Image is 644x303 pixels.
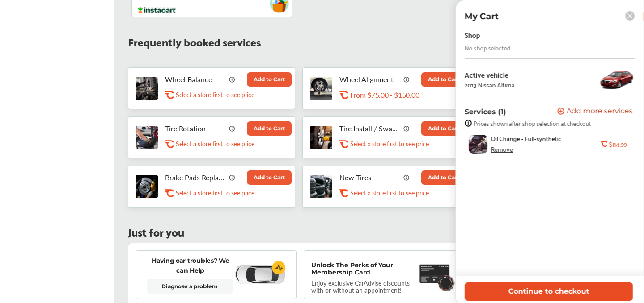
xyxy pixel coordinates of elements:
p: Tire Rotation [165,124,226,133]
img: 8248_st0640_046.jpg [599,66,635,93]
button: Add more services [557,108,633,116]
p: Services (1) [465,108,506,116]
div: No shop selected [465,44,511,51]
img: info_icon_vector.svg [403,174,410,180]
p: My Cart [465,11,499,21]
p: Tire Install / Swap Tires [339,124,400,133]
p: From $75.00 - $150.00 [350,91,419,99]
button: Add to Cart [421,72,466,87]
p: Enjoy exclusive CarAdvise discounts with or without an appointment! [311,279,419,294]
p: New Tires [339,173,400,182]
img: tire-wheel-balance-thumb.jpg [136,77,158,100]
span: Add more services [567,108,633,116]
button: Add to Cart [421,121,466,136]
p: Select a store first to see price [176,140,254,148]
img: info_icon_vector.svg [229,125,235,131]
img: info_icon_vector.svg [229,76,235,82]
span: Prices shown after shop selection at checkout [474,120,591,127]
div: Remove [491,145,513,153]
a: Diagnose a problem [147,279,233,294]
p: Just for you [128,227,184,236]
p: Frequently booked services [128,37,261,46]
div: Shop [465,29,480,41]
button: Add to Cart [247,72,292,87]
img: diagnose-vehicle.c84bcb0a.svg [234,265,285,284]
img: instacart-logo.217963cc.svg [137,7,177,13]
img: brake-pads-replacement-thumb.jpg [136,175,158,198]
p: Having car troubles? We can Help [147,256,234,275]
p: Wheel Alignment [339,75,400,83]
img: info_icon_vector.svg [403,125,410,131]
img: info_icon_vector.svg [403,76,410,82]
img: badge.f18848ea.svg [437,274,455,291]
p: Brake Pads Replacement [165,173,226,182]
img: cardiogram-logo.18e20815.svg [272,261,285,274]
b: $114.99 [609,141,627,148]
p: Wheel Balance [165,75,226,83]
p: Select a store first to see price [350,140,428,148]
img: tire-install-swap-tires-thumb.jpg [310,126,332,149]
img: info_icon_vector.svg [229,174,235,180]
img: wheel-alignment-thumb.jpg [310,77,332,100]
a: Add more services [557,108,635,116]
p: Unlock The Perks of Your Membership Card [311,261,415,276]
img: oil-change-thumb.jpg [469,135,487,154]
button: Continue to checkout [465,282,633,301]
img: maintenance-card.27cfeff5.svg [419,261,450,286]
button: Add to Cart [421,170,466,185]
button: Add to Cart [247,170,292,185]
div: 2013 Nissan Altima [465,81,515,88]
p: Select a store first to see price [176,189,254,197]
p: Select a store first to see price [176,91,254,99]
div: Active vehicle [465,71,515,79]
button: Add to Cart [247,121,292,136]
img: info-strock.ef5ea3fe.svg [465,120,472,127]
img: tire-rotation-thumb.jpg [136,126,158,149]
img: new-tires-thumb.jpg [310,175,332,198]
span: Oil Change - Full-synthetic [491,135,562,142]
p: Select a store first to see price [350,189,428,197]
